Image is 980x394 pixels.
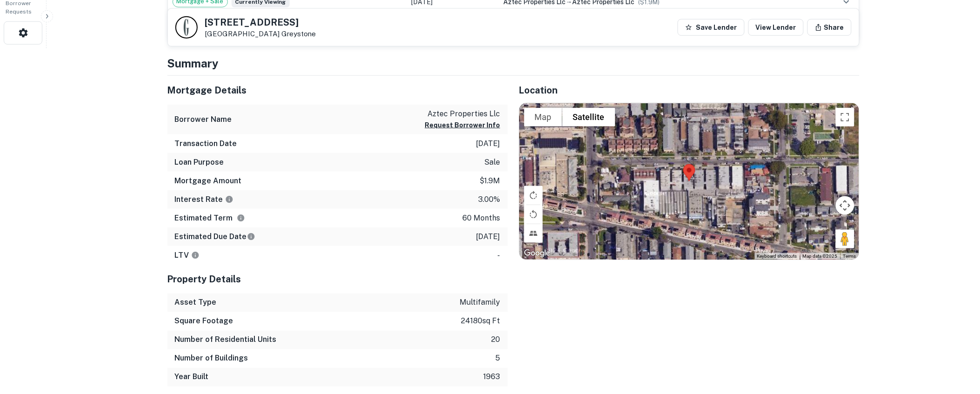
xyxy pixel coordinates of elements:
h6: Borrower Name [175,114,232,125]
p: 5 [496,353,500,364]
p: [GEOGRAPHIC_DATA] [205,30,316,38]
h6: Transaction Date [175,138,237,149]
img: Google [522,247,553,260]
h6: Square Footage [175,316,233,327]
button: Show satellite imagery [562,108,615,127]
button: Keyboard shortcuts [757,253,797,260]
p: - [498,250,500,261]
p: 3.00% [479,194,500,205]
h6: Asset Type [175,297,217,308]
button: Drag Pegman onto the map to open Street View [836,230,854,248]
h5: Location [519,83,860,97]
button: Tilt map [524,224,543,243]
button: Toggle fullscreen view [836,108,854,127]
h6: Number of Residential Units [175,334,277,346]
p: 1963 [484,372,500,383]
p: 24180 sq ft [461,316,500,327]
h6: Loan Purpose [175,157,224,168]
p: [DATE] [476,231,500,242]
h6: LTV [175,250,200,261]
h6: Mortgage Amount [175,175,242,187]
p: $1.9m [480,175,500,187]
h6: Number of Buildings [175,353,248,364]
svg: The interest rates displayed on the website are for informational purposes only and may be report... [225,195,233,204]
h6: Estimated Due Date [175,231,255,242]
a: View Lender [748,19,804,36]
p: [DATE] [476,138,500,149]
h5: Property Details [167,272,508,286]
svg: Estimate is based on a standard schedule for this type of loan. [247,233,255,241]
h6: Estimated Term [175,213,245,224]
h6: Year Built [175,372,209,383]
h5: Mortgage Details [167,83,508,97]
button: Share [807,19,852,36]
p: multifamily [460,297,500,308]
a: Terms (opens in new tab) [843,254,856,259]
button: Rotate map clockwise [524,186,543,205]
p: 20 [492,334,500,346]
button: Save Lender [678,19,745,36]
h4: Summary [167,55,860,72]
button: Map camera controls [836,196,854,215]
svg: Term is based on a standard schedule for this type of loan. [237,214,245,222]
iframe: Chat Widget [933,320,980,364]
button: Request Borrower Info [425,120,500,131]
span: Map data ©2025 [803,254,838,259]
button: Show street map [524,108,562,127]
h5: [STREET_ADDRESS] [205,18,316,27]
svg: LTVs displayed on the website are for informational purposes only and may be reported incorrectly... [191,251,200,260]
p: 60 months [463,213,500,224]
button: Rotate map counterclockwise [524,205,543,224]
a: Greystone [282,30,316,38]
p: aztec properties llc [425,108,500,120]
h6: Interest Rate [175,194,233,205]
a: Open this area in Google Maps (opens a new window) [522,247,553,260]
p: sale [485,157,500,168]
